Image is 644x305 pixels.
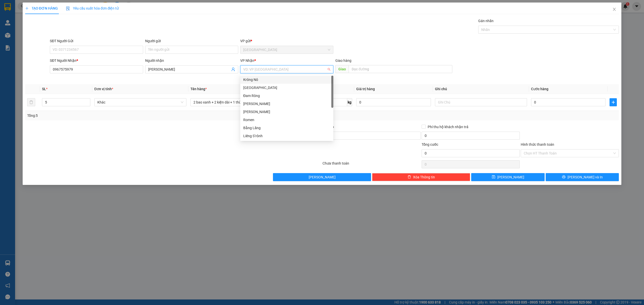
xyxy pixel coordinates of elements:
[240,59,254,63] span: VP Nhận
[243,77,330,82] div: Krông Nô
[50,38,143,44] div: SĐT Người Gửi
[546,173,619,181] button: printer[PERSON_NAME] và In
[25,6,58,10] span: TẠO ĐƠN HÀNG
[243,125,330,131] div: Bằng Lăng
[322,161,421,169] div: Chưa thanh toán
[562,175,566,179] span: printer
[240,100,333,108] div: Đức Trọng
[240,76,333,84] div: Krông Nô
[356,98,431,106] input: 0
[190,87,207,91] span: Tên hàng
[240,132,333,140] div: Liêng S’rônh
[231,67,235,71] span: user-add
[273,173,371,181] button: [PERSON_NAME]
[243,46,330,54] span: Sài Gòn
[94,87,113,91] span: Đơn vị tính
[335,59,351,63] span: Giao hàng
[42,87,46,91] span: SL
[240,38,333,44] div: VP gửi
[145,38,238,44] div: Người gửi
[349,65,452,73] input: Dọc đường
[27,113,248,118] div: Tổng: 5
[66,6,119,10] span: Yêu cầu xuất hóa đơn điện tử
[347,98,352,106] span: kg
[243,117,330,123] div: Romen
[243,85,330,90] div: [GEOGRAPHIC_DATA]
[240,124,333,132] div: Bằng Lăng
[435,98,527,106] input: Ghi Chú
[66,7,70,11] img: icon
[521,142,554,146] label: Hình thức thanh toán
[413,174,435,180] span: Xóa Thông tin
[240,108,333,116] div: Đạ Tong
[610,100,617,104] span: plus
[243,133,330,139] div: Liêng S’rônh
[497,174,524,180] span: [PERSON_NAME]
[568,174,603,180] span: [PERSON_NAME] và In
[97,98,183,106] span: Khác
[27,98,35,106] button: delete
[240,84,333,92] div: Sài Gòn
[492,175,495,179] span: save
[243,101,330,107] div: [PERSON_NAME]
[240,74,333,80] div: Văn phòng không hợp lệ
[50,58,143,63] div: SĐT Người Nhận
[356,87,375,91] span: Giá trị hàng
[25,7,29,10] span: plus
[471,173,545,181] button: save[PERSON_NAME]
[309,174,336,180] span: [PERSON_NAME]
[422,142,438,146] span: Tổng cước
[478,19,494,23] label: Gán nhãn
[243,109,330,115] div: [PERSON_NAME]
[610,98,617,106] button: plus
[612,7,616,11] span: close
[240,116,333,124] div: Romen
[372,173,470,181] button: deleteXóa Thông tin
[323,125,334,129] span: Thu Hộ
[607,3,621,17] button: Close
[243,93,330,98] div: Đam Rông
[190,98,283,106] input: VD: Bàn, Ghế
[426,124,470,130] span: Phí thu hộ khách nhận trả
[531,87,548,91] span: Cước hàng
[335,65,349,73] span: Giao
[433,84,529,94] th: Ghi chú
[240,92,333,100] div: Đam Rông
[408,175,411,179] span: delete
[145,58,238,63] div: Người nhận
